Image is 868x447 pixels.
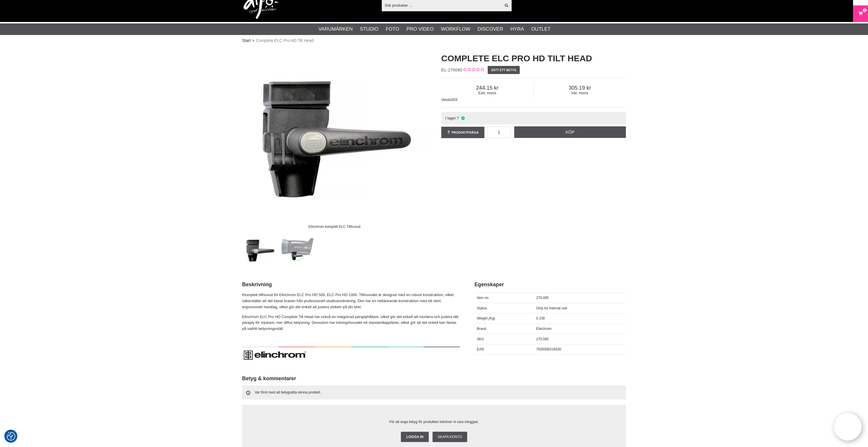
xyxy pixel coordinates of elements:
span: EL-270085 [441,67,462,72]
span: Weight (Kg) [477,316,495,320]
span: 305.19 [534,85,626,91]
img: Elinchrom komplett ELC Tilthuvud [242,47,427,232]
p: Klomplett tilthuvud för Elinchrom ELC Pro HD 500, ELC Pro HD 1000. Tilthuvudet är designat med en... [242,292,460,310]
h2: Egenskaper [474,281,626,288]
a: Studio [360,25,378,33]
img: Revisit consent button [7,432,15,441]
a: Logga in [401,432,429,442]
span: 270.085 [536,337,549,341]
span: 7630006316930 [536,347,561,351]
p: Elinchrom ELC Pro HD Complete Tilt Head har också en integrerad paraplyhållare, vilket gör det en... [242,314,460,332]
a: Start [242,38,251,44]
a: 2 [853,7,868,21]
a: Outlet [531,25,551,33]
span: 2 [864,8,866,13]
span: Complete ELC Pro HD Tilt Head [256,38,314,44]
span: 7 [457,116,459,120]
span: Status: [477,306,488,310]
span: EAN [477,347,484,351]
button: Samtyckesinställningar [7,431,15,442]
i: I lager [460,116,465,120]
span: 0.158 [536,316,545,320]
span: Elinchrom [536,327,551,331]
span: Only for internal use [536,306,567,310]
span: > [252,38,255,44]
a: Köp [514,126,626,138]
a: Hyra [510,25,524,33]
span: Exkl. moms [441,91,534,95]
span: 270.085 [536,296,549,300]
span: SKU [477,337,484,341]
h1: Complete ELC Pro HD Tilt Head [441,52,626,64]
a: Pro Video [406,25,433,33]
span: SEK [451,98,458,102]
span: Inkl. moms [534,91,626,95]
span: I lager [445,116,456,120]
a: Sätt ett betyg [488,66,520,74]
span: 244.15 [441,85,534,91]
a: Varumärken [319,25,353,33]
span: Var först med att betygsätta denna produkt. [255,390,321,394]
span: Brand [477,327,486,331]
span: För att ange betyg för produkten behöver ni vara inloggad. [389,420,479,424]
a: Produktfråga [441,127,484,138]
img: Elinchrom komplett ELC Tilthuvud [243,233,278,268]
a: Discover [478,25,503,33]
input: Sök produkter ... [382,1,501,10]
a: Skapa konto [433,432,467,442]
h2: Betyg & kommentarer [242,375,626,382]
h2: Beskrivning [242,281,460,288]
div: Kundbetyg: 0 [462,67,484,73]
a: Workflow [441,25,470,33]
span: Valuta [441,98,451,102]
img: Tilthuvud-stativfäste ELC Pro HD [280,233,315,268]
div: Elinchrom komplett ELC Tilthuvud [304,221,365,232]
span: Item no. [477,296,489,300]
img: Elinchrom auktoriserad distributör [242,346,460,364]
a: Foto [386,25,399,33]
